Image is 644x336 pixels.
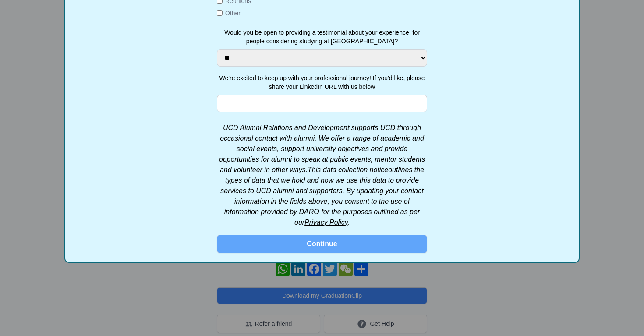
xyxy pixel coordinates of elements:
[304,219,347,226] a: Privacy Policy
[308,166,388,173] a: This data collection notice
[219,124,425,226] em: UCD Alumni Relations and Development supports UCD through occasional contact with alumni. We offe...
[217,235,427,253] button: Continue
[225,9,241,18] label: Other
[217,74,427,91] label: We're excited to keep up with your professional journey! If you'd like, please share your LinkedI...
[217,28,427,46] label: Would you be open to providing a testimonial about your experience, for people considering studyi...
